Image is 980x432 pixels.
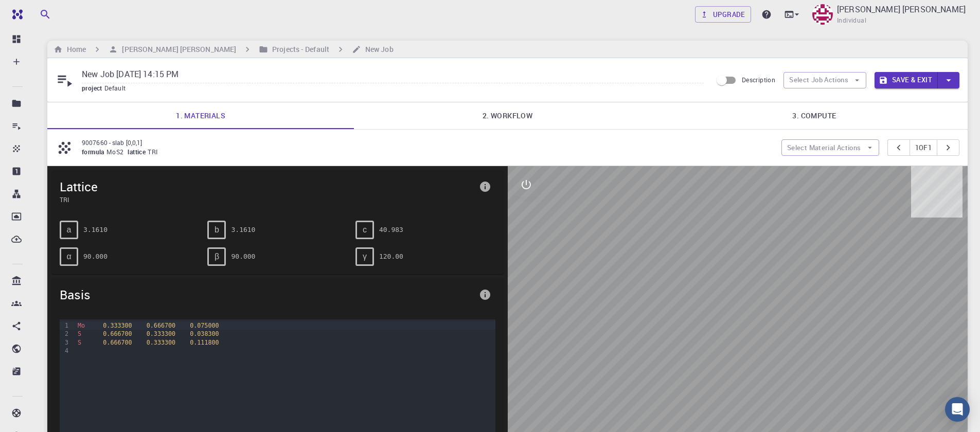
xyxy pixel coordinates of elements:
[475,176,495,197] button: info
[83,221,108,239] pre: 3.1610
[147,330,175,337] span: 0.333300
[8,9,23,20] img: logo
[215,225,219,235] span: b
[812,4,833,25] img: Sanjay Kumar Mahla
[231,221,255,239] pre: 3.1610
[83,247,108,265] pre: 90.000
[51,44,396,55] nav: breadcrumb
[837,3,966,15] p: [PERSON_NAME] [PERSON_NAME]
[379,247,403,265] pre: 120.00
[363,252,367,261] span: γ
[60,178,475,195] span: Lattice
[67,225,72,235] span: a
[661,102,968,129] a: 3. Compute
[66,252,71,261] span: α
[103,330,132,337] span: 0.666700
[945,397,970,422] div: Open Intercom Messenger
[60,347,70,355] div: 4
[837,15,866,26] span: Individual
[475,284,495,305] button: info
[78,322,85,329] span: Mo
[695,6,751,23] a: Upgrade
[78,339,81,346] span: S
[742,76,775,84] span: Description
[887,139,960,156] div: pager
[781,139,879,156] button: Select Material Actions
[910,139,938,156] button: 1of1
[21,7,58,16] span: Support
[354,102,661,129] a: 2. Workflow
[875,72,938,88] button: Save & Exit
[78,330,81,337] span: S
[103,339,132,346] span: 0.666700
[783,72,866,88] button: Select Job Actions
[60,338,70,347] div: 3
[215,252,219,261] span: β
[82,84,104,92] span: project
[147,322,175,329] span: 0.666700
[106,148,128,156] span: MoS2
[104,84,130,92] span: Default
[63,44,86,55] h6: Home
[190,322,219,329] span: 0.075000
[60,286,475,303] span: Basis
[118,44,236,55] h6: [PERSON_NAME] [PERSON_NAME]
[148,148,162,156] span: TRI
[82,148,106,156] span: formula
[60,321,70,330] div: 1
[82,138,773,147] p: 9007660 - slab [0,0,1]
[47,102,354,129] a: 1. Materials
[363,225,367,235] span: c
[103,322,132,329] span: 0.333300
[128,148,148,156] span: lattice
[190,339,219,346] span: 0.111800
[268,44,329,55] h6: Projects - Default
[190,330,219,337] span: 0.038300
[60,195,475,204] span: TRI
[361,44,394,55] h6: New Job
[379,221,403,239] pre: 40.983
[231,247,255,265] pre: 90.000
[60,330,70,338] div: 2
[147,339,175,346] span: 0.333300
